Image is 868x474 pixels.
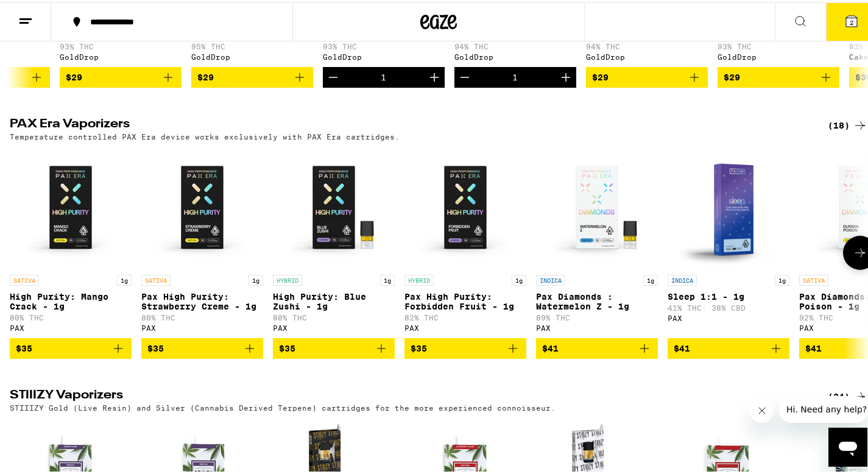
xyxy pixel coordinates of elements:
[668,302,789,310] p: 41% THC: 38% CBD
[828,425,867,464] iframe: Button to launch messaging window
[60,65,182,85] button: Add to bag
[323,65,344,85] button: Decrement
[10,289,132,309] p: High Purity: Mango Crack - 1g
[750,396,774,420] iframe: Close message
[10,144,132,336] a: Open page for High Purity: Mango Crack - 1g from PAX
[454,65,475,85] button: Decrement
[10,401,556,409] p: STIIIZY Gold (Live Resin) and Silver (Cannabis Derived Terpene) cartridges for the more experienc...
[404,311,526,319] p: 82% THC
[10,336,132,356] button: Add to bag
[404,289,526,309] p: Pax High Purity: Forbidden Fruit - 1g
[273,322,395,330] div: PAX
[718,65,839,85] button: Add to bag
[542,341,559,351] span: $41
[404,322,526,330] div: PAX
[273,272,302,283] p: HYBRID
[141,144,263,266] img: PAX - Pax High Purity: Strawberry Creme - 1g
[404,272,434,283] p: HYBRID
[141,311,263,319] p: 80% THC
[191,51,313,58] div: GoldDrop
[668,289,789,299] p: Sleep 1:1 - 1g
[674,341,690,351] span: $41
[323,40,445,48] p: 93% THC
[191,40,313,48] p: 95% THC
[141,272,171,283] p: SATIVA
[404,144,526,336] a: Open page for Pax High Purity: Forbidden Fruit - 1g from PAX
[141,336,263,356] button: Add to bag
[197,70,214,80] span: $29
[643,272,658,283] p: 1g
[536,322,658,330] div: PAX
[10,130,400,138] p: Temperature controlled PAX Era device works exclusively with PAX Era cartridges.
[718,51,839,58] div: GoldDrop
[454,40,576,48] p: 94% THC
[117,272,132,283] p: 1g
[536,272,565,283] p: INDICA
[718,40,839,48] p: 93% THC
[404,336,526,356] button: Add to bag
[10,387,808,401] h2: STIIIZY Vaporizers
[249,272,263,283] p: 1g
[454,51,576,58] div: GoldDrop
[668,312,789,320] div: PAX
[16,341,32,351] span: $35
[775,272,789,283] p: 1g
[592,70,609,80] span: $29
[724,70,740,80] span: $29
[677,144,781,266] img: PAX - Sleep 1:1 - 1g
[586,40,708,48] p: 94% THC
[536,144,658,266] img: PAX - Pax Diamonds : Watermelon Z - 1g
[10,311,132,319] p: 80% THC
[512,272,526,283] p: 1g
[273,144,395,266] img: PAX - High Purity: Blue Zushi - 1g
[850,16,853,24] span: 2
[381,70,387,80] div: 1
[805,341,822,351] span: $41
[799,272,828,283] p: SATIVA
[273,336,395,356] button: Add to bag
[10,116,808,130] h2: PAX Era Vaporizers
[828,116,867,130] a: (18)
[141,144,263,336] a: Open page for Pax High Purity: Strawberry Creme - 1g from PAX
[273,144,395,336] a: Open page for High Purity: Blue Zushi - 1g from PAX
[60,51,182,58] div: GoldDrop
[404,144,526,266] img: PAX - Pax High Purity: Forbidden Fruit - 1g
[141,322,263,330] div: PAX
[668,336,789,356] button: Add to bag
[828,387,867,401] a: (34)
[586,51,708,58] div: GoldDrop
[380,272,395,283] p: 1g
[556,65,576,85] button: Increment
[536,144,658,336] a: Open page for Pax Diamonds : Watermelon Z - 1g from PAX
[10,322,132,330] div: PAX
[60,40,182,48] p: 93% THC
[141,289,263,309] p: Pax High Purity: Strawberry Creme - 1g
[424,65,445,85] button: Increment
[513,70,518,80] div: 1
[191,65,313,85] button: Add to bag
[536,311,658,319] p: 89% THC
[668,272,697,283] p: INDICA
[536,336,658,356] button: Add to bag
[273,289,395,309] p: High Purity: Blue Zushi - 1g
[323,51,445,58] div: GoldDrop
[779,394,867,420] iframe: Message from company
[10,272,39,283] p: SATIVA
[586,65,708,85] button: Add to bag
[279,341,295,351] span: $35
[536,289,658,309] p: Pax Diamonds : Watermelon Z - 1g
[147,341,164,351] span: $35
[411,341,427,351] span: $35
[10,144,132,266] img: PAX - High Purity: Mango Crack - 1g
[273,311,395,319] p: 80% THC
[66,70,82,80] span: $29
[668,144,789,336] a: Open page for Sleep 1:1 - 1g from PAX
